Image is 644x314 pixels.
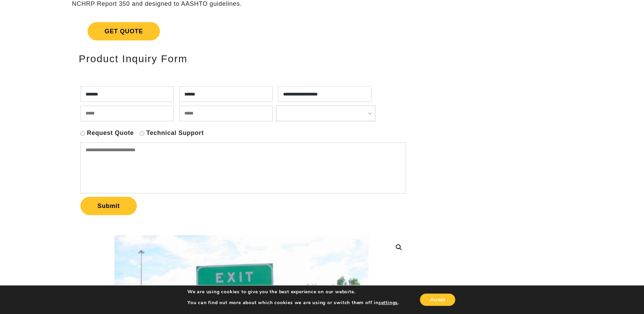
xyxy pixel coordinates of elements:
[87,129,134,137] label: Request Quote
[88,22,160,40] span: Get Quote
[79,53,404,64] h2: Product Inquiry Form
[393,241,405,254] a: 🔍
[187,300,399,306] p: You can find out more about which cookies we are using or switch them off in .
[80,197,137,215] button: Submit
[72,14,411,49] a: Get Quote
[420,294,455,306] button: Accept
[146,129,204,137] label: Technical Support
[187,289,399,295] p: We are using cookies to give you the best experience on our website.
[379,300,398,306] button: settings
